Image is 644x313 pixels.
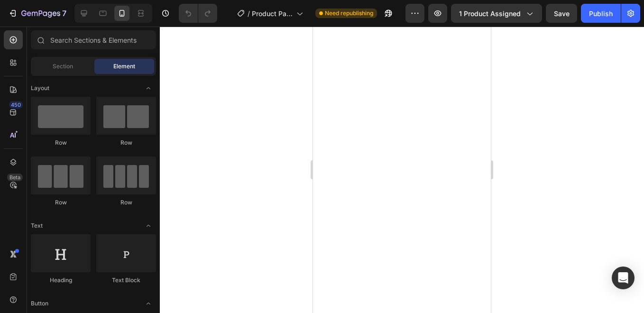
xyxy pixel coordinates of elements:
[141,296,156,311] span: Toggle open
[31,221,43,230] span: Text
[141,218,156,233] span: Toggle open
[554,9,570,18] span: Save
[53,62,73,71] span: Section
[31,30,156,49] input: Search Sections & Elements
[589,9,613,18] div: Publish
[612,267,635,289] div: Open Intercom Messenger
[451,4,542,23] button: 1 product assigned
[31,138,91,147] div: Row
[581,4,621,23] button: Publish
[96,138,156,147] div: Row
[62,8,66,19] p: 7
[31,299,48,308] span: Button
[546,4,577,23] button: Save
[31,198,91,207] div: Row
[4,4,71,23] button: 7
[31,276,91,285] div: Heading
[7,174,23,181] div: Beta
[141,81,156,96] span: Toggle open
[9,101,23,109] div: 450
[325,9,373,18] span: Need republishing
[248,9,250,18] span: /
[96,198,156,207] div: Row
[313,27,491,313] iframe: Design area
[31,84,49,92] span: Layout
[179,4,217,23] div: Undo/Redo
[252,9,293,18] span: Product Page - [DATE] 14:18:56
[113,62,135,71] span: Element
[96,276,156,285] div: Text Block
[459,9,521,18] span: 1 product assigned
